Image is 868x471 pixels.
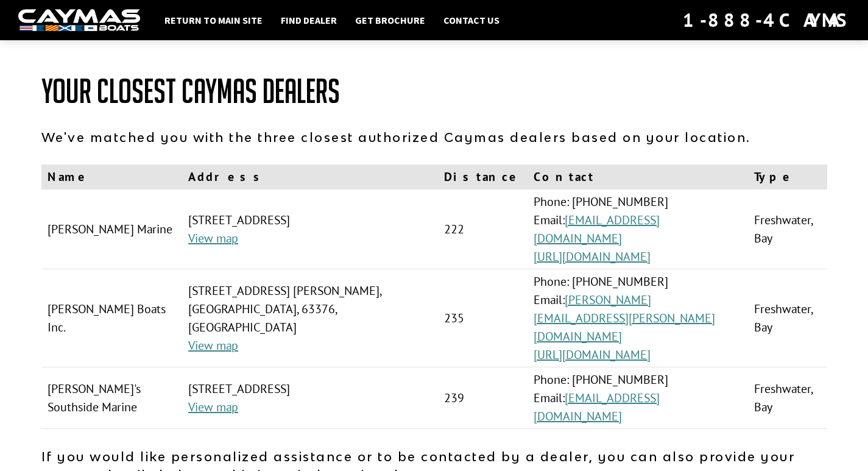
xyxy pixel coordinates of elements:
[188,230,238,246] a: View map
[18,9,140,32] img: white-logo-c9c8dbefe5ff5ceceb0f0178aa75bf4bb51f6bca0971e226c86eb53dfe498488.png
[528,269,748,367] td: Phone: [PHONE_NUMBER] Email:
[528,165,748,189] th: Contact
[182,189,438,269] td: [STREET_ADDRESS]
[349,12,431,28] a: Get Brochure
[534,292,715,344] a: [PERSON_NAME][EMAIL_ADDRESS][PERSON_NAME][DOMAIN_NAME]
[748,269,827,367] td: Freshwater, Bay
[182,367,438,429] td: [STREET_ADDRESS]
[534,249,651,264] a: [URL][DOMAIN_NAME]
[41,165,183,189] th: Name
[188,399,238,415] a: View map
[188,338,238,353] a: View map
[683,7,850,34] div: 1-888-4CAYMAS
[41,128,827,146] p: We've matched you with the three closest authorized Caymas dealers based on your location.
[748,165,827,189] th: Type
[182,269,438,367] td: [STREET_ADDRESS] [PERSON_NAME], [GEOGRAPHIC_DATA], 63376, [GEOGRAPHIC_DATA]
[182,165,438,189] th: Address
[41,73,827,110] h1: Your Closest Caymas Dealers
[528,189,748,269] td: Phone: [PHONE_NUMBER] Email:
[275,12,343,28] a: Find Dealer
[438,165,528,189] th: Distance
[528,367,748,429] td: Phone: [PHONE_NUMBER] Email:
[438,189,528,269] td: 222
[534,347,651,363] a: [URL][DOMAIN_NAME]
[41,269,183,367] td: [PERSON_NAME] Boats Inc.
[534,390,660,424] a: [EMAIL_ADDRESS][DOMAIN_NAME]
[438,367,528,429] td: 239
[41,189,183,269] td: [PERSON_NAME] Marine
[748,189,827,269] td: Freshwater, Bay
[438,269,528,367] td: 235
[41,367,183,429] td: [PERSON_NAME]'s Southside Marine
[748,367,827,429] td: Freshwater, Bay
[534,212,660,246] a: [EMAIL_ADDRESS][DOMAIN_NAME]
[437,12,506,28] a: Contact Us
[158,12,269,28] a: Return to main site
